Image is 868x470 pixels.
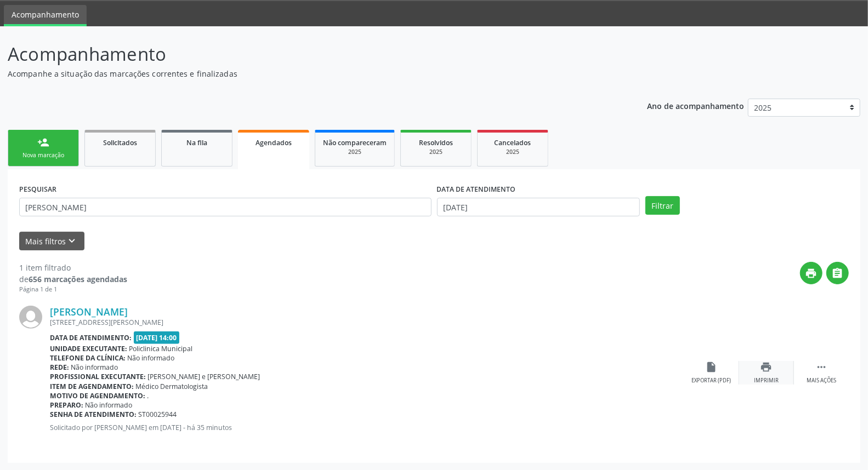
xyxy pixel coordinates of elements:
span: Policlinica Municipal [129,344,193,353]
span: Cancelados [495,138,531,147]
p: Acompanhe a situação das marcações correntes e finalizadas [8,68,605,79]
div: Imprimir [754,377,779,385]
div: Nova marcação [16,151,71,159]
span: ST00025944 [139,410,177,419]
label: PESQUISAR [19,181,56,198]
span: [DATE] 14:00 [134,331,180,344]
img: img [19,306,42,329]
div: Página 1 de 1 [19,285,127,294]
div: Mais ações [807,377,836,385]
div: [STREET_ADDRESS][PERSON_NAME] [50,318,684,327]
span: [PERSON_NAME] e [PERSON_NAME] [148,372,260,381]
b: Unidade executante: [50,344,127,353]
span: Não informado [128,353,175,363]
i: print [805,267,818,279]
i: keyboard_arrow_down [66,235,78,247]
div: 1 item filtrado [19,262,127,273]
span: Solicitados [103,138,137,147]
span: Não informado [86,400,133,410]
strong: 656 marcações agendadas [29,274,127,284]
div: 2025 [323,148,387,156]
span: Não compareceram [323,138,387,147]
a: Acompanhamento [4,5,87,26]
div: 2025 [409,148,463,156]
span: Resolvidos [419,138,453,147]
b: Telefone da clínica: [50,353,126,363]
input: Nome, CNS [19,198,432,216]
p: Acompanhamento [8,41,605,68]
b: Motivo de agendamento: [50,391,145,400]
b: Rede: [50,363,69,372]
div: de [19,273,127,285]
b: Senha de atendimento: [50,410,137,419]
b: Preparo: [50,400,83,410]
button: print [800,262,822,284]
p: Ano de acompanhamento [647,99,744,112]
i:  [815,361,827,373]
label: DATA DE ATENDIMENTO [437,181,516,198]
b: Data de atendimento: [50,333,132,342]
b: Item de agendamento: [50,382,134,391]
span: Médico Dermatologista [136,382,208,391]
button: Filtrar [645,196,680,215]
i: print [761,361,773,373]
div: Exportar (PDF) [692,377,731,385]
span: Agendados [256,138,292,147]
button: Mais filtroskeyboard_arrow_down [19,232,84,251]
span: . [147,391,149,400]
input: Selecione um intervalo [437,198,640,216]
a: [PERSON_NAME] [50,306,128,318]
i:  [832,267,844,279]
span: Não informado [71,363,118,372]
div: person_add [37,136,49,148]
div: 2025 [485,148,540,156]
button:  [826,262,849,284]
i: insert_drive_file [706,361,718,373]
p: Solicitado por [PERSON_NAME] em [DATE] - há 35 minutos [50,423,684,432]
b: Profissional executante: [50,372,146,381]
span: Na fila [186,138,207,147]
